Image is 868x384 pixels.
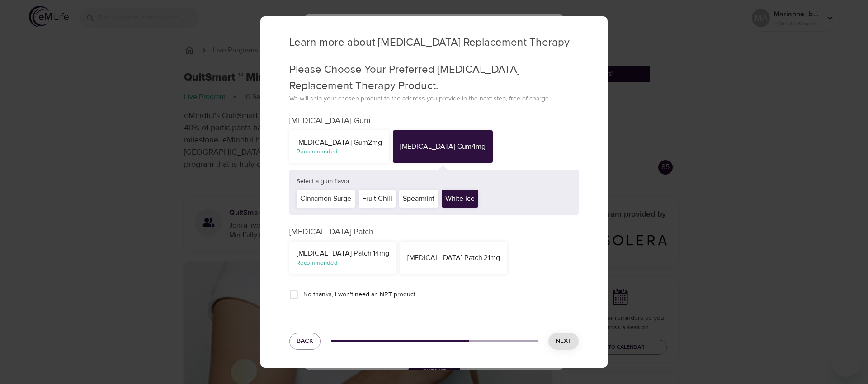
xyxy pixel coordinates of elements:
div: Spearmint [399,190,438,208]
div: Cinnamon Surge [297,190,355,208]
div: [MEDICAL_DATA] Gum 2mg [297,137,382,148]
button: Next [548,333,579,350]
p: Please Choose Your Preferred [MEDICAL_DATA] Replacement Therapy Product. [289,62,579,94]
p: We will ship your chosen product to the address you provide in the next step, free of charge. [289,94,579,104]
div: Recommended [297,259,389,267]
p: Select a gum flavor [297,177,571,186]
p: [MEDICAL_DATA] Patch [289,226,579,238]
button: Back [289,333,321,350]
div: White Ice [442,190,478,208]
p: Learn more about [MEDICAL_DATA] Replacement Therapy [289,34,579,51]
p: [MEDICAL_DATA] Gum [289,114,579,127]
span: No thanks, I won't need an NRT product [303,290,415,299]
div: Recommended [297,147,382,156]
div: [MEDICAL_DATA] Patch 14mg [297,248,389,259]
span: Back [297,336,313,347]
div: Fruit Chill [359,190,396,208]
div: [MEDICAL_DATA] Gum 4mg [400,142,486,152]
span: Next [556,336,571,347]
div: [MEDICAL_DATA] Patch 21mg [407,253,500,263]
